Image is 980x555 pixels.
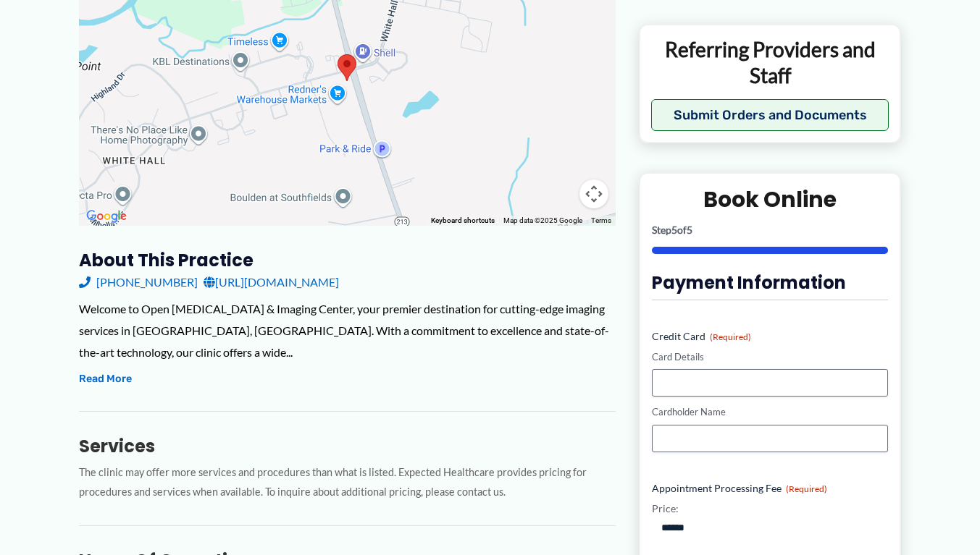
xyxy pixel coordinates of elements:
[687,224,692,236] span: 5
[79,249,616,271] h3: About this practice
[652,329,889,344] label: Credit Card
[579,179,608,208] button: Map camera controls
[652,185,889,213] h2: Book Online
[671,224,677,236] span: 5
[652,501,679,515] label: Price:
[661,376,879,389] iframe: Secure card payment input frame
[83,207,130,226] a: Open this area in Google Maps (opens a new window)
[79,435,616,457] h3: Services
[503,216,582,224] span: Map data ©2025 Google
[786,483,827,493] span: (Required)
[652,349,889,363] label: Card Details
[652,515,889,539] input: Appointment Processing Fee Price
[79,463,616,502] p: The clinic may offer more services and procedures than what is listed. Expected Healthcare provid...
[204,271,339,293] a: [URL][DOMAIN_NAME]
[652,405,889,419] label: Cardholder Name
[79,271,198,293] a: [PHONE_NUMBER]
[83,207,130,226] img: Google
[652,225,889,235] p: Step of
[710,331,751,342] span: (Required)
[651,35,889,88] p: Referring Providers and Staff
[431,216,495,226] button: Keyboard shortcuts
[652,271,889,294] h3: Payment Information
[652,480,889,495] label: Appointment Processing Fee
[591,216,611,224] a: Terms (opens in new tab)
[79,298,616,363] div: Welcome to Open [MEDICAL_DATA] & Imaging Center, your premier destination for cutting-edge imagin...
[79,370,132,388] button: Read More
[651,99,889,131] button: Submit Orders and Documents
